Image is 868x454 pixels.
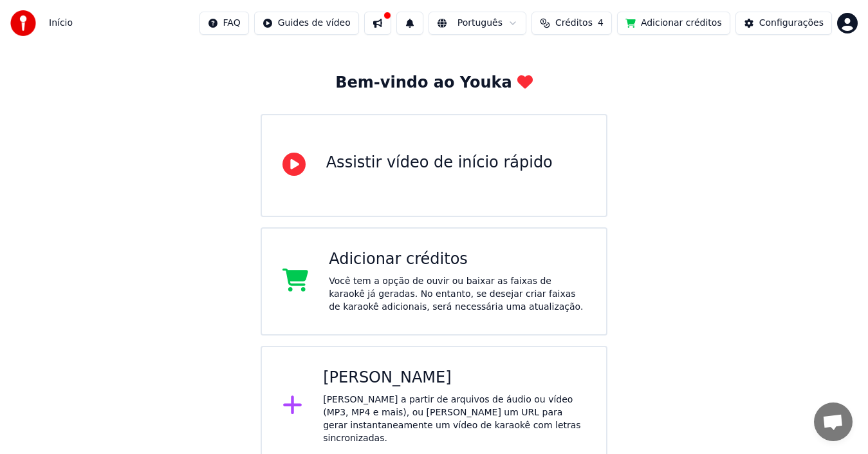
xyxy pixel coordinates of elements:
div: Bate-papo aberto [814,402,853,441]
div: Adicionar créditos [329,249,586,270]
span: Créditos [555,17,593,30]
button: FAQ [199,12,249,35]
div: Assistir vídeo de início rápido [326,153,553,173]
div: [PERSON_NAME] a partir de arquivos de áudio ou vídeo (MP3, MP4 e mais), ou [PERSON_NAME] um URL p... [323,393,586,445]
div: Configurações [759,17,824,30]
div: [PERSON_NAME] [323,368,586,388]
div: Você tem a opção de ouvir ou baixar as faixas de karaokê já geradas. No entanto, se desejar criar... [329,275,586,314]
button: Guides de vídeo [254,12,359,35]
img: youka [10,10,36,36]
nav: breadcrumb [49,17,73,30]
span: Início [49,17,73,30]
span: 4 [598,17,604,30]
button: Configurações [735,12,832,35]
button: Créditos4 [531,12,612,35]
div: Bem-vindo ao Youka [335,73,532,93]
button: Adicionar créditos [617,12,730,35]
